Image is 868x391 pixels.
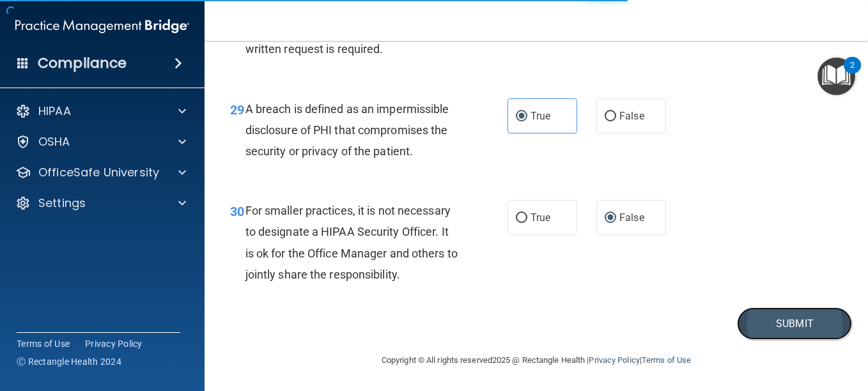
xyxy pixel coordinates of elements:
[17,337,70,350] a: Terms of Use
[818,57,855,95] button: Open Resource Center, 2 new notifications
[15,195,186,211] a: Settings
[303,340,770,381] div: Copyright © All rights reserved 2025 @ Rectangle Health | |
[619,211,644,224] span: False
[38,103,71,119] p: HIPAA
[38,195,86,211] p: Settings
[230,102,244,118] span: 29
[619,110,644,122] span: False
[605,213,616,223] input: False
[17,355,121,368] span: Ⓒ Rectangle Health 2024
[15,165,186,180] a: OfficeSafe University
[38,54,127,72] h4: Compliance
[230,204,244,219] span: 30
[737,307,852,340] button: Submit
[589,355,639,365] a: Privacy Policy
[804,303,853,351] iframe: Drift Widget Chat Controller
[38,165,159,180] p: OfficeSafe University
[605,112,616,121] input: False
[531,211,550,224] span: True
[850,65,855,82] div: 2
[516,112,527,121] input: True
[245,102,449,158] span: A breach is defined as an impermissible disclosure of PHI that compromises the security or privac...
[642,355,691,365] a: Terms of Use
[531,110,550,122] span: True
[85,337,143,350] a: Privacy Policy
[15,134,186,149] a: OSHA
[516,213,527,223] input: True
[38,134,70,149] p: OSHA
[15,103,186,119] a: HIPAA
[245,204,458,281] span: For smaller practices, it is not necessary to designate a HIPAA Security Officer. It is ok for th...
[15,13,189,39] img: PMB logo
